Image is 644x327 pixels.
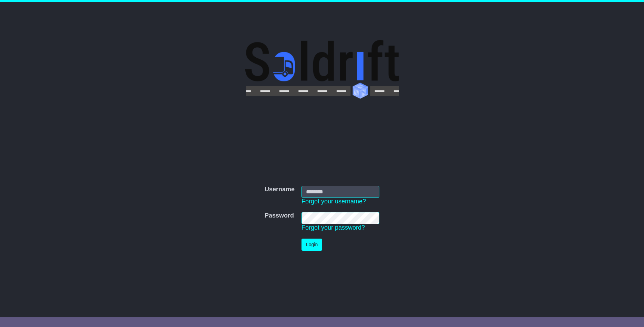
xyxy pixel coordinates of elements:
a: Forgot your password? [301,224,365,231]
button: Login [301,239,322,251]
a: Forgot your username? [301,198,366,205]
label: Password [265,212,294,220]
label: Username [265,186,295,193]
img: Soldrift Pty Ltd [245,40,399,99]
